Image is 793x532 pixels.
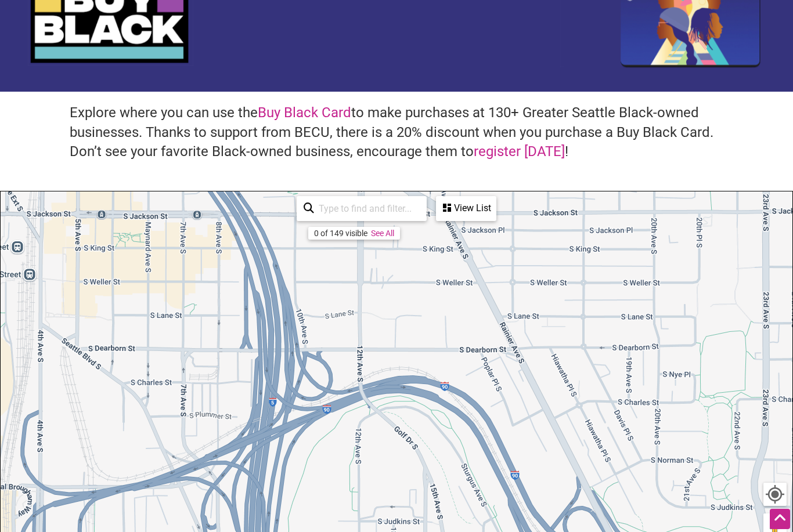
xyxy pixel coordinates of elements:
[437,197,495,219] div: View List
[763,483,787,506] button: Your Location
[258,104,351,121] a: Buy Black Card
[314,197,420,220] input: Type to find and filter...
[474,143,565,160] a: register [DATE]
[770,509,790,529] div: Scroll Back to Top
[436,196,496,221] div: See a list of the visible businesses
[70,103,723,162] h4: Explore where you can use the to make purchases at 130+ Greater Seattle Black-owned businesses. T...
[371,229,394,238] a: See All
[314,229,367,238] div: 0 of 149 visible
[297,196,427,221] div: Type to search and filter
[366,442,421,498] div: 130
